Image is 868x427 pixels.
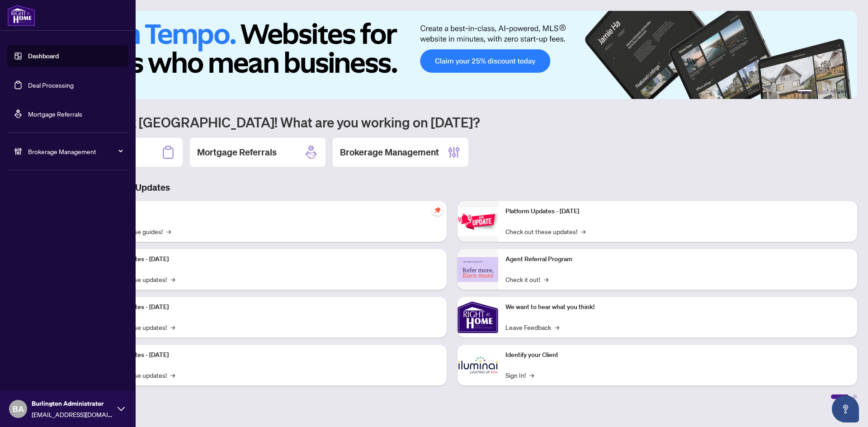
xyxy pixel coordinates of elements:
[28,52,59,60] a: Dashboard
[197,146,277,159] h2: Mortgage Referrals
[47,11,857,99] img: Slide 0
[95,302,439,312] p: Platform Updates - [DATE]
[458,297,498,338] img: We want to hear what you think!
[505,254,850,264] p: Agent Referral Program
[458,345,498,385] img: Identify your Client
[832,395,859,422] button: Open asap
[7,5,35,26] img: logo
[13,403,24,415] span: BA
[505,206,850,216] p: Platform Updates - [DATE]
[844,90,848,94] button: 6
[797,90,812,94] button: 1
[340,146,439,159] h2: Brokerage Management
[47,181,857,194] h3: Brokerage & Industry Updates
[544,274,548,284] span: →
[823,90,826,94] button: 3
[166,226,171,236] span: →
[32,409,113,419] span: [EMAIL_ADDRESS][DOMAIN_NAME]
[432,205,443,216] span: pushpin
[837,90,841,94] button: 5
[529,370,534,380] span: →
[95,254,439,264] p: Platform Updates - [DATE]
[505,350,850,360] p: Identify your Client
[47,113,857,131] h1: Welcome back [GEOGRAPHIC_DATA]! What are you working on [DATE]?
[505,322,559,332] a: Leave Feedback→
[830,90,834,94] button: 4
[28,146,122,156] span: Brokerage Management
[816,90,819,94] button: 2
[28,81,74,89] a: Deal Processing
[32,399,113,408] span: Burlington Administrator
[555,322,559,332] span: →
[458,257,498,282] img: Agent Referral Program
[170,322,175,332] span: →
[505,370,534,380] a: Sign In!→
[170,274,175,284] span: →
[458,207,498,236] img: Platform Updates - June 23, 2025
[505,274,548,284] a: Check it out!→
[505,302,850,312] p: We want to hear what you think!
[581,226,585,236] span: →
[505,226,585,236] a: Check out these updates!→
[95,350,439,360] p: Platform Updates - [DATE]
[28,110,82,118] a: Mortgage Referrals
[170,370,175,380] span: →
[95,206,439,216] p: Self-Help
